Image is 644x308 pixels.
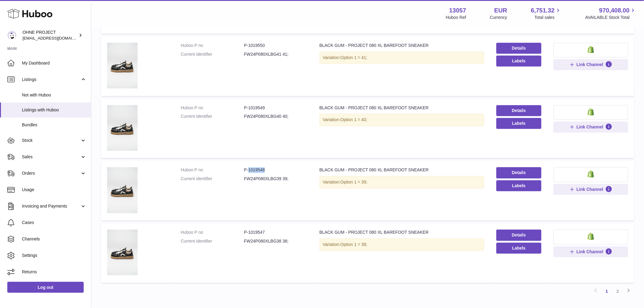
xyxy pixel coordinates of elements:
[181,114,244,120] dt: Current identifier
[22,77,80,82] span: Listings
[554,59,628,70] button: Link Channel
[181,43,244,49] dt: Huboo P no
[22,187,86,193] span: Usage
[577,187,604,192] span: Link Channel
[601,286,612,297] a: 1
[244,52,307,58] dd: FW24P080XLBG41 41;
[23,30,77,41] div: OHNE PROJECT
[341,117,367,122] span: Option 1 = 40;
[531,6,562,20] a: 6,751.32 Total sales
[22,170,80,176] span: Orders
[22,253,86,258] span: Settings
[496,105,542,116] a: Details
[496,243,542,254] button: Labels
[22,269,86,275] span: Returns
[181,230,244,236] dt: Huboo P no
[599,6,630,15] span: 970,408.00
[22,236,86,242] span: Channels
[320,105,484,111] div: BLACK GUM - PROJECT 080 XL BAREFOOT SNEAKER
[496,230,542,241] a: Details
[534,15,562,20] span: Total sales
[554,247,628,257] button: Link Channel
[22,122,86,128] span: Bundles
[496,56,542,67] button: Labels
[244,176,307,182] dd: FW24P080XLBG39 39;
[181,105,244,111] dt: Huboo P no
[320,167,484,173] div: BLACK GUM - PROJECT 080 XL BAREFOOT SNEAKER
[341,55,367,60] span: Option 1 = 41;
[320,43,484,49] div: BLACK GUM - PROJECT 080 XL BAREFOOT SNEAKER
[341,180,367,185] span: Option 1 = 39;
[22,220,86,226] span: Cases
[181,176,244,182] dt: Current identifier
[320,114,484,126] div: Variation:
[341,242,367,247] span: Option 1 = 38;
[577,124,604,130] span: Link Channel
[22,138,80,143] span: Stock
[588,46,594,53] img: shopify-small.png
[107,105,138,151] img: BLACK GUM - PROJECT 080 XL BAREFOOT SNEAKER
[496,118,542,129] button: Labels
[244,105,307,111] dd: P-1019549
[585,15,637,20] span: AVAILABLE Stock Total
[554,184,628,195] button: Link Channel
[490,15,507,20] div: Currency
[588,233,594,240] img: shopify-small.png
[107,43,138,89] img: BLACK GUM - PROJECT 080 XL BAREFOOT SNEAKER
[496,43,542,54] a: Details
[496,180,542,191] button: Labels
[22,107,86,113] span: Listings with Huboo
[585,6,637,20] a: 970,408.00 AVAILABLE Stock Total
[244,43,307,49] dd: P-1019550
[22,60,86,66] span: My Dashboard
[446,15,466,20] div: Huboo Ref
[588,108,594,116] img: shopify-small.png
[181,167,244,173] dt: Huboo P no
[320,52,484,64] div: Variation:
[494,6,507,15] strong: EUR
[107,230,138,275] img: BLACK GUM - PROJECT 080 XL BAREFOOT SNEAKER
[496,167,542,178] a: Details
[577,249,604,255] span: Link Channel
[22,154,80,160] span: Sales
[320,239,484,251] div: Variation:
[554,122,628,133] button: Link Channel
[244,230,307,236] dd: P-1019547
[320,176,484,189] div: Variation:
[531,6,555,15] span: 6,751.32
[244,167,307,173] dd: P-1019548
[107,167,138,213] img: BLACK GUM - PROJECT 080 XL BAREFOOT SNEAKER
[449,6,466,15] strong: 13057
[22,203,80,209] span: Invoicing and Payments
[577,62,604,68] span: Link Channel
[181,239,244,244] dt: Current identifier
[588,170,594,178] img: shopify-small.png
[181,52,244,58] dt: Current identifier
[244,114,307,120] dd: FW24P080XLBG40 40;
[23,36,89,40] span: [EMAIL_ADDRESS][DOMAIN_NAME]
[612,286,623,297] a: 2
[7,282,84,293] a: Log out
[244,239,307,244] dd: FW24P080XLBG38 38;
[7,31,16,40] img: internalAdmin-13057@internal.huboo.com
[22,92,86,98] span: Not with Huboo
[320,230,484,236] div: BLACK GUM - PROJECT 080 XL BAREFOOT SNEAKER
